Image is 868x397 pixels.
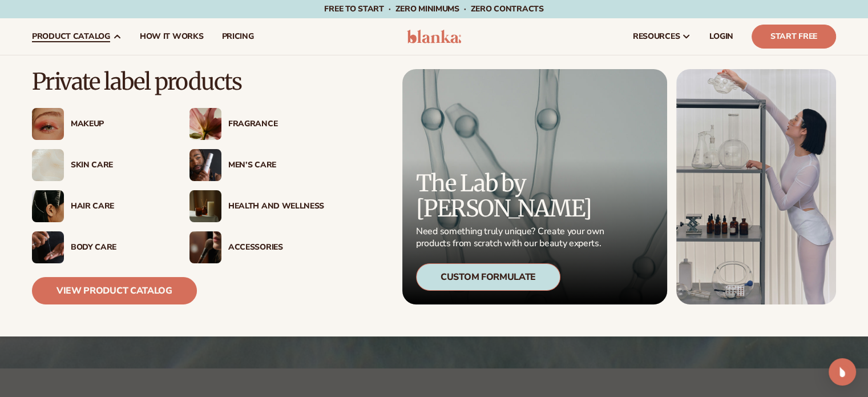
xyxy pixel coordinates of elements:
[676,69,836,304] img: Female in lab with equipment.
[32,149,64,181] img: Cream moisturizer swatch.
[189,149,324,181] a: Male holding moisturizer bottle. Men’s Care
[700,18,742,55] a: LOGIN
[228,161,324,170] div: Men’s Care
[71,243,167,252] div: Body Care
[633,32,680,41] span: resources
[189,108,221,140] img: Pink blooming flower.
[407,30,461,43] img: logo
[32,231,167,263] a: Male hand applying moisturizer. Body Care
[752,25,836,49] a: Start Free
[189,190,221,222] img: Candles and incense on table.
[189,149,221,181] img: Male holding moisturizer bottle.
[189,231,221,263] img: Female with makeup brush.
[32,231,64,263] img: Male hand applying moisturizer.
[416,171,608,221] p: The Lab by [PERSON_NAME]
[189,108,324,140] a: Pink blooming flower. Fragrance
[189,231,324,263] a: Female with makeup brush. Accessories
[32,69,324,94] p: Private label products
[131,18,213,55] a: How It Works
[32,190,64,222] img: Female hair pulled back with clips.
[221,32,253,41] span: pricing
[228,202,324,211] div: Health And Wellness
[189,190,324,222] a: Candles and incense on table. Health And Wellness
[71,202,167,211] div: Hair Care
[416,263,560,291] div: Custom Formulate
[416,226,608,250] p: Need something truly unique? Create your own products from scratch with our beauty experts.
[709,32,733,41] span: LOGIN
[32,277,197,304] a: View Product Catalog
[228,119,324,129] div: Fragrance
[71,119,167,129] div: Makeup
[32,108,167,140] a: Female with glitter eye makeup. Makeup
[32,32,110,41] span: product catalog
[140,32,204,41] span: How It Works
[32,190,167,222] a: Female hair pulled back with clips. Hair Care
[71,161,167,170] div: Skin Care
[23,18,131,55] a: product catalog
[228,243,324,252] div: Accessories
[829,358,856,386] div: Open Intercom Messenger
[212,18,263,55] a: pricing
[32,108,64,140] img: Female with glitter eye makeup.
[402,69,667,304] a: Microscopic product formula. The Lab by [PERSON_NAME] Need something truly unique? Create your ow...
[324,3,543,14] span: Free to start · ZERO minimums · ZERO contracts
[624,18,700,55] a: resources
[32,149,167,181] a: Cream moisturizer swatch. Skin Care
